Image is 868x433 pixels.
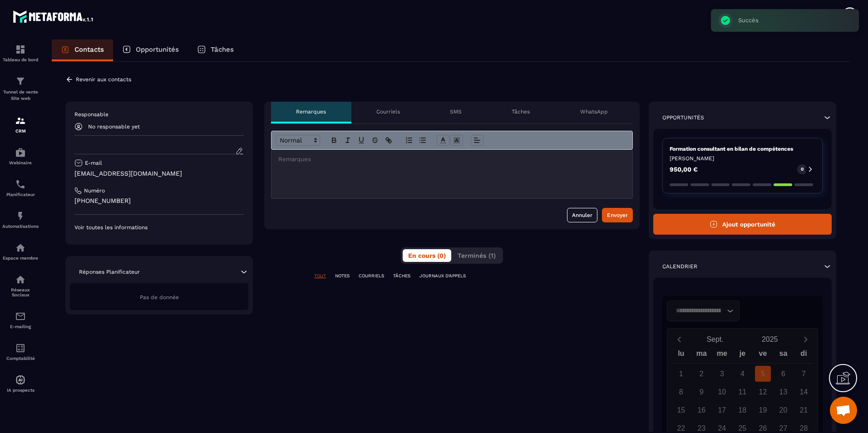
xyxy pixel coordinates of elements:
p: Tâches [211,45,234,54]
p: TOUT [314,273,326,279]
img: logo [13,8,94,25]
a: formationformationCRM [2,108,39,140]
a: Opportunités [113,39,188,61]
p: 950,00 € [670,166,698,172]
a: Ouvrir le chat [830,397,857,424]
p: JOURNAUX D'APPELS [419,273,466,279]
p: Contacts [74,45,104,54]
img: automations [15,374,26,385]
button: En cours (0) [403,249,451,262]
p: Numéro [84,187,105,194]
a: automationsautomationsAutomatisations [2,204,39,236]
p: Formation consultant en bilan de compétences [670,145,815,153]
p: SMS [450,108,462,115]
a: formationformationTableau de bord [2,37,39,69]
p: Calendrier [662,263,697,270]
img: accountant [15,343,26,354]
p: Espace membre [2,256,39,261]
p: Webinaire [2,160,39,165]
img: automations [15,242,26,253]
button: Envoyer [602,208,633,222]
span: Pas de donnée [140,294,179,300]
p: Courriels [376,108,400,115]
p: Planificateur [2,192,39,197]
span: En cours (0) [408,252,446,259]
a: schedulerschedulerPlanificateur [2,172,39,204]
img: social-network [15,274,26,285]
p: Responsable [74,111,244,118]
a: automationsautomationsEspace membre [2,236,39,267]
p: 0 [801,166,804,172]
p: E-mailing [2,324,39,329]
p: [PERSON_NAME] [670,155,815,162]
span: Terminés (1) [458,252,496,259]
p: WhatsApp [580,108,608,115]
img: scheduler [15,179,26,190]
a: social-networksocial-networkRéseaux Sociaux [2,267,39,304]
button: Annuler [567,208,597,222]
img: email [15,311,26,322]
a: emailemailE-mailing [2,304,39,336]
button: Ajout opportunité [653,214,832,235]
a: Contacts [52,39,113,61]
p: E-mail [85,159,102,167]
img: formation [15,76,26,87]
a: Tâches [188,39,243,61]
p: NOTES [335,273,350,279]
div: Envoyer [607,211,628,220]
p: COURRIELS [359,273,384,279]
a: automationsautomationsWebinaire [2,140,39,172]
p: Tableau de bord [2,57,39,62]
p: Opportunités [662,114,704,121]
img: automations [15,211,26,221]
p: [EMAIL_ADDRESS][DOMAIN_NAME] [74,169,244,178]
p: TÂCHES [393,273,410,279]
a: formationformationTunnel de vente Site web [2,69,39,108]
img: formation [15,44,26,55]
p: Tâches [512,108,530,115]
p: CRM [2,128,39,133]
p: Réponses Planificateur [79,268,140,276]
p: Remarques [296,108,326,115]
img: automations [15,147,26,158]
p: Revenir aux contacts [76,76,131,83]
p: IA prospects [2,388,39,393]
button: Terminés (1) [452,249,501,262]
p: Comptabilité [2,356,39,361]
p: Opportunités [136,45,179,54]
p: Tunnel de vente Site web [2,89,39,102]
p: No responsable yet [88,123,140,130]
p: Automatisations [2,224,39,229]
a: accountantaccountantComptabilité [2,336,39,368]
p: Voir toutes les informations [74,224,244,231]
p: Réseaux Sociaux [2,287,39,297]
p: [PHONE_NUMBER] [74,197,244,205]
img: formation [15,115,26,126]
